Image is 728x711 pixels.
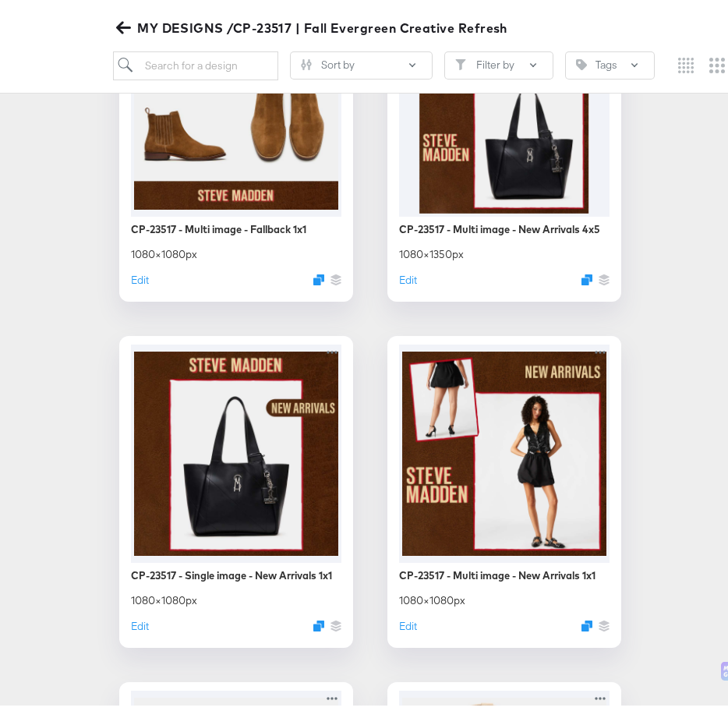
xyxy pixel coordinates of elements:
[399,217,600,232] div: CP-23517 - Multi image - New Arrivals 4x5
[399,267,417,282] button: Edit
[119,331,353,642] div: CP-23517 - Single image - New Arrivals 1x11080×1080pxEditDuplicate
[131,217,306,232] div: CP-23517 - Multi image - Fallback 1x1
[581,269,592,280] svg: Duplicate
[678,52,694,68] svg: Small grid
[131,267,149,282] button: Edit
[131,563,332,578] div: CP-23517 - Single image - New Arrivals 1x1
[131,588,197,603] div: 1080 × 1080 px
[119,12,507,34] span: MY DESIGNS /CP-23517 | Fall Evergreen Creative Refresh
[113,12,514,34] button: MY DESIGNS /CP-23517 | Fall Evergreen Creative Refresh
[455,54,466,65] svg: Filter
[113,46,278,75] input: Search for a design
[399,563,595,578] div: CP-23517 - Multi image - New Arrivals 1x1
[399,588,465,603] div: 1080 × 1080 px
[399,614,417,628] button: Edit
[290,46,433,74] button: SlidersSort by
[444,46,553,74] button: FilterFilter by
[313,269,324,280] svg: Duplicate
[131,614,149,628] button: Edit
[131,242,197,256] div: 1080 × 1080 px
[709,52,725,68] svg: Medium grid
[581,615,592,626] svg: Duplicate
[313,615,324,626] svg: Duplicate
[301,54,312,65] svg: Sliders
[565,46,655,74] button: TagTags
[576,54,587,65] svg: Tag
[387,331,621,642] div: CP-23517 - Multi image - New Arrivals 1x11080×1080pxEditDuplicate
[399,242,464,256] div: 1080 × 1350 px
